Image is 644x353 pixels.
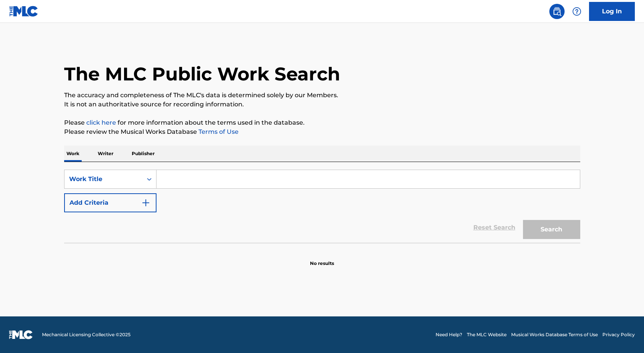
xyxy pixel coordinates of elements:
[467,331,507,338] a: The MLC Website
[9,330,33,339] img: logo
[64,193,157,212] button: Add Criteria
[589,2,635,21] a: Log In
[64,118,580,127] p: Please for more information about the terms used in the database.
[436,331,462,338] a: Need Help?
[511,331,598,338] a: Musical Works Database Terms of Use
[64,91,580,100] p: The accuracy and completeness of The MLC's data is determined solely by our Members.
[141,198,150,207] img: 9d2ae6d4665cec9f34b9.svg
[64,63,340,85] h1: The MLC Public Work Search
[9,6,39,17] img: MLC Logo
[569,4,584,19] div: Help
[64,146,82,162] p: Work
[86,119,116,126] a: click here
[606,316,644,353] iframe: Chat Widget
[69,175,138,184] div: Work Title
[129,146,157,162] p: Publisher
[64,127,580,136] p: Please review the Musical Works Database
[64,170,580,243] form: Search Form
[549,4,565,19] a: Public Search
[310,251,334,267] p: No results
[95,146,116,162] p: Writer
[572,7,581,16] img: help
[197,128,239,135] a: Terms of Use
[42,331,131,338] span: Mechanical Licensing Collective © 2025
[602,331,635,338] a: Privacy Policy
[552,7,562,16] img: search
[64,100,580,109] p: It is not an authoritative source for recording information.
